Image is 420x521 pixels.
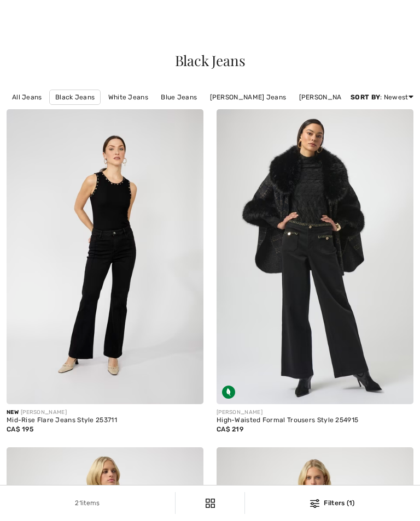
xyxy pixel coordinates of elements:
[217,417,413,424] div: High-Waisted Formal Trousers Style 254915
[217,425,243,433] span: CA$ 219
[7,417,203,424] div: Mid-Rise Flare Jeans Style 253711
[49,90,101,105] a: Black Jeans
[7,408,203,417] div: [PERSON_NAME]
[351,92,413,102] div: : Newest
[75,499,82,507] span: 21
[351,93,380,101] strong: Sort By
[155,90,202,104] a: Blue Jeans
[103,90,154,104] a: White Jeans
[7,425,33,433] span: CA$ 195
[7,90,48,104] a: All Jeans
[206,499,215,508] img: Filters
[7,109,203,404] img: Mid-Rise Flare Jeans Style 253711. Black
[175,51,246,70] span: Black Jeans
[294,90,359,104] a: [PERSON_NAME]
[217,109,413,404] img: High-Waisted Formal Trousers Style 254915. Black
[7,409,19,416] span: New
[310,499,319,508] img: Filters
[217,408,413,417] div: [PERSON_NAME]
[252,498,413,508] div: Filters (1)
[205,90,292,104] a: [PERSON_NAME] Jeans
[222,386,235,399] img: Sustainable Fabric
